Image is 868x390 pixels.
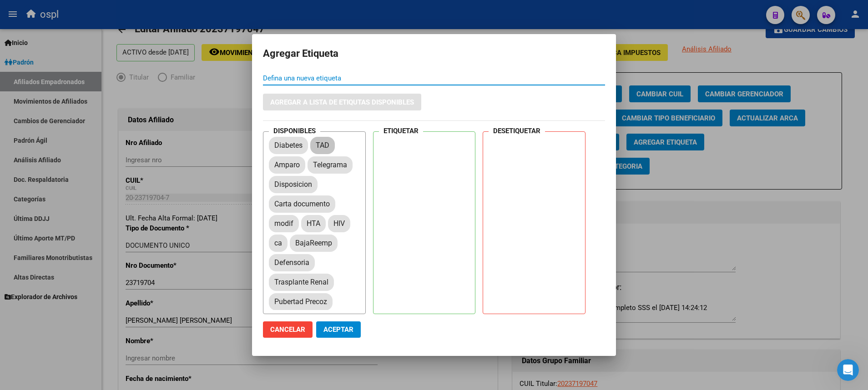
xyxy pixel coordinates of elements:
mat-chip: HIV [328,215,350,232]
mat-chip: Defensoria [269,254,315,271]
h2: Agregar Etiqueta [263,45,605,62]
mat-chip: Telegrama [308,156,353,174]
iframe: Intercom live chat [837,359,859,381]
mat-chip: TAD [310,137,335,154]
button: Cancelar [263,321,313,338]
button: Aceptar [316,321,361,338]
h4: ETIQUETAR [379,125,423,137]
button: Agregar a lista de etiqutas disponibles [263,94,421,110]
mat-chip: Carta documento [269,195,335,213]
mat-chip: Pubertad Precoz [269,293,333,310]
mat-chip: Disposicion [269,176,318,193]
span: Aceptar [323,325,353,334]
mat-chip: Amparo [269,156,305,174]
span: Agregar a lista de etiqutas disponibles [270,98,414,106]
h4: DESETIQUETAR [489,125,545,137]
span: Cancelar [270,325,305,334]
mat-chip: BajaReemp [290,235,338,252]
mat-chip: HTA [301,215,326,232]
mat-chip: Diabetes [269,137,308,154]
h4: DISPONIBLES [269,125,320,137]
mat-chip: Trasplante Renal [269,274,334,291]
mat-chip: ca [269,235,288,252]
mat-chip: modif [269,215,299,232]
